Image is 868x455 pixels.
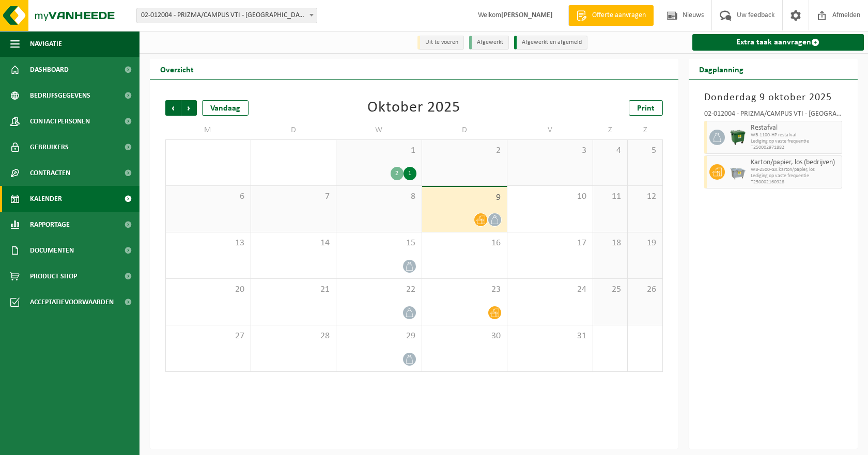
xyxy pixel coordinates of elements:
[342,284,416,295] span: 22
[751,167,840,173] span: WB-2500-GA karton/papier, los
[251,121,337,139] td: D
[427,238,502,249] span: 16
[633,238,657,249] span: 19
[427,284,502,295] span: 23
[751,132,840,138] span: WB-1100-HP restafval
[513,284,587,295] span: 24
[704,90,843,105] h3: Donderdag 9 oktober 2025
[30,212,70,238] span: Rapportage
[730,164,746,180] img: WB-2500-GAL-GY-01
[590,10,648,21] span: Offerte aanvragen
[633,145,657,156] span: 5
[513,331,587,342] span: 31
[171,238,245,249] span: 13
[336,121,422,139] td: W
[342,331,416,342] span: 29
[30,31,62,57] span: Navigatie
[501,11,553,19] strong: [PERSON_NAME]
[165,121,251,139] td: M
[30,289,114,315] span: Acceptatievoorwaarden
[593,121,628,139] td: Z
[256,331,331,342] span: 28
[202,100,249,116] div: Vandaag
[628,121,662,139] td: Z
[30,57,69,83] span: Dashboard
[30,263,77,289] span: Product Shop
[633,191,657,202] span: 12
[171,191,245,202] span: 6
[150,59,204,79] h2: Overzicht
[637,104,655,113] span: Print
[30,160,70,186] span: Contracten
[30,83,90,108] span: Bedrijfsgegevens
[136,8,317,23] span: 02-012004 - PRIZMA/CAMPUS VTI - IZEGEM
[30,134,69,160] span: Gebruikers
[256,284,331,295] span: 21
[751,173,840,179] span: Lediging op vaste frequentie
[598,284,622,295] span: 25
[514,36,587,50] li: Afgewerkt en afgemeld
[751,159,840,167] span: Karton/papier, los (bedrijven)
[427,192,502,203] span: 9
[598,191,622,202] span: 11
[171,284,245,295] span: 20
[751,145,840,151] span: T250002971882
[507,121,593,139] td: V
[598,145,622,156] span: 4
[751,138,840,145] span: Lediging op vaste frequentie
[629,100,663,116] a: Print
[427,331,502,342] span: 30
[171,331,245,342] span: 27
[689,59,754,79] h2: Dagplanning
[417,36,464,50] li: Uit te voeren
[751,179,840,185] span: T250002160928
[469,36,509,50] li: Afgewerkt
[391,167,404,180] div: 2
[513,145,587,156] span: 3
[30,108,90,134] span: Contactpersonen
[427,145,502,156] span: 2
[692,34,864,51] a: Extra taak aanvragen
[342,238,416,249] span: 15
[513,238,587,249] span: 17
[181,100,197,116] span: Volgende
[598,238,622,249] span: 18
[730,130,746,145] img: WB-1100-HPE-GN-01
[568,5,654,26] a: Offerte aanvragen
[256,191,331,202] span: 7
[422,121,508,139] td: D
[165,100,181,116] span: Vorige
[342,191,416,202] span: 8
[30,186,62,212] span: Kalender
[137,8,317,23] span: 02-012004 - PRIZMA/CAMPUS VTI - IZEGEM
[256,238,331,249] span: 14
[404,167,416,180] div: 1
[751,124,840,132] span: Restafval
[513,191,587,202] span: 10
[704,111,843,121] div: 02-012004 - PRIZMA/CAMPUS VTI - [GEOGRAPHIC_DATA]
[30,238,74,263] span: Documenten
[342,145,416,156] span: 1
[633,284,657,295] span: 26
[367,100,460,116] div: Oktober 2025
